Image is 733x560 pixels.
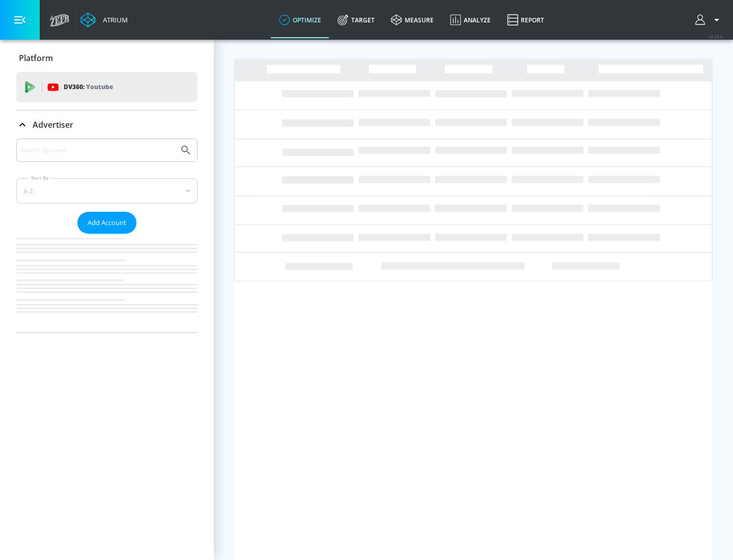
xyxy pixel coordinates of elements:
button: Add Account [77,212,136,234]
a: optimize [271,2,329,38]
a: Atrium [80,12,128,27]
input: Search by name [20,144,175,157]
div: Advertiser [16,110,198,139]
div: Advertiser [16,138,198,332]
p: Platform [19,52,53,64]
div: Atrium [99,15,128,24]
p: Youtube [86,81,113,92]
p: Advertiser [33,119,73,130]
a: measure [383,2,442,38]
a: Analyze [442,2,499,38]
span: v 4.28.0 [709,34,723,39]
span: Add Account [88,217,126,229]
div: A-Z [16,178,198,204]
a: Report [499,2,552,38]
nav: list of Advertiser [16,234,198,332]
div: Platform [16,44,198,72]
label: Sort By [29,175,51,181]
div: DV360: Youtube [16,72,198,102]
a: Target [329,2,383,38]
p: DV360: [64,81,113,93]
